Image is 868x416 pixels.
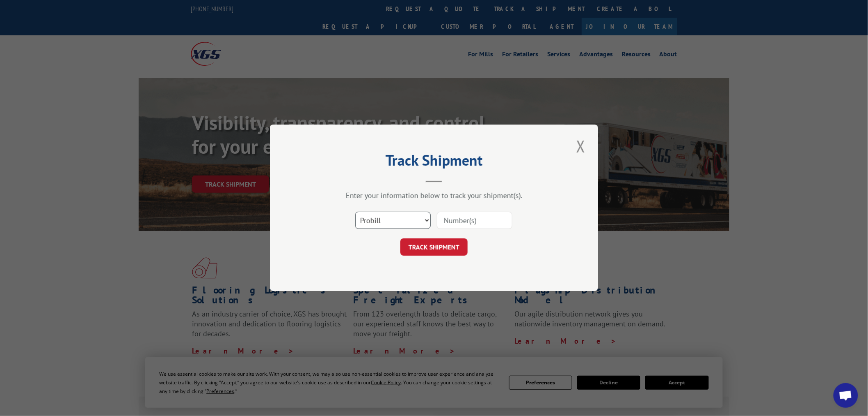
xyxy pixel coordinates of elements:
button: Close modal [574,135,588,157]
div: Enter your information below to track your shipment(s). [311,191,557,201]
a: Open chat [834,383,858,408]
button: TRACK SHIPMENT [400,239,468,256]
h2: Track Shipment [311,155,557,170]
input: Number(s) [437,212,512,229]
